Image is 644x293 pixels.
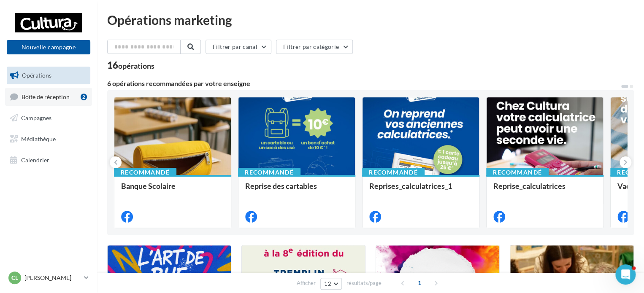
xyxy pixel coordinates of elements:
[245,181,317,191] span: Reprise des cartables
[107,13,634,26] div: Opérations marketing
[297,279,316,287] span: Afficher
[276,40,353,54] button: Filtrer par catégorie
[346,279,382,287] span: résultats/page
[320,278,342,290] button: 12
[206,40,271,54] button: Filtrer par canal
[362,168,425,177] div: Recommandé
[5,88,92,106] a: Boîte de réception2
[118,62,154,70] div: opérations
[5,67,92,84] a: Opérations
[324,280,331,287] span: 12
[121,181,176,191] span: Banque Scolaire
[24,274,81,282] p: [PERSON_NAME]
[369,181,452,191] span: Reprises_calculatrices_1
[7,270,90,286] a: Cl [PERSON_NAME]
[5,130,92,148] a: Médiathèque
[21,156,49,163] span: Calendrier
[413,276,426,290] span: 1
[107,61,154,70] div: 16
[22,72,51,79] span: Opérations
[7,40,90,54] button: Nouvelle campagne
[21,135,56,142] span: Médiathèque
[107,80,620,87] div: 6 opérations recommandées par votre enseigne
[486,168,549,177] div: Recommandé
[238,168,300,177] div: Recommandé
[114,168,176,177] div: Recommandé
[11,274,18,282] span: Cl
[5,109,92,127] a: Campagnes
[22,93,70,100] span: Boîte de réception
[81,94,87,100] div: 2
[5,151,92,169] a: Calendrier
[493,181,566,191] span: Reprise_calculatrices
[615,264,636,285] iframe: Intercom live chat
[21,114,51,121] span: Campagnes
